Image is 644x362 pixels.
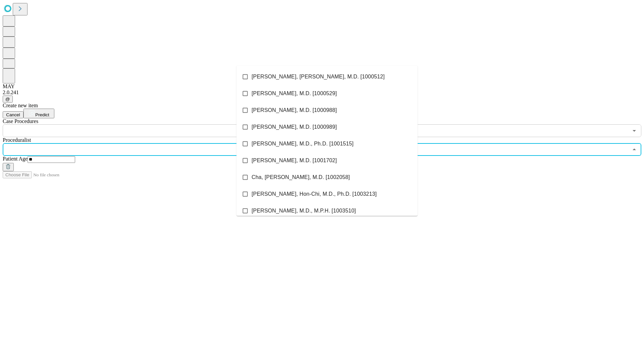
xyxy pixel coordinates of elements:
[3,111,23,118] button: Cancel
[3,83,641,89] div: MAY
[5,97,10,102] span: @
[3,137,31,143] span: Proceduralist
[252,173,350,181] span: Cha, [PERSON_NAME], M.D. [1002058]
[3,156,28,162] span: Patient Age
[252,89,337,98] span: [PERSON_NAME], M.D. [1000529]
[3,118,38,124] span: Scheduled Procedure
[252,123,337,131] span: [PERSON_NAME], M.D. [1000989]
[252,207,356,215] span: [PERSON_NAME], M.D., M.P.H. [1003510]
[630,126,639,135] button: Open
[23,109,54,118] button: Predict
[252,190,377,198] span: [PERSON_NAME], Hon-Chi, M.D., Ph.D. [1003213]
[35,112,49,117] span: Predict
[630,145,639,154] button: Close
[3,103,38,108] span: Create new item
[252,157,337,165] span: [PERSON_NAME], M.D. [1001702]
[252,140,354,148] span: [PERSON_NAME], M.D., Ph.D. [1001515]
[252,106,337,114] span: [PERSON_NAME], M.D. [1000988]
[3,89,641,96] div: 2.0.241
[3,96,13,103] button: @
[6,112,20,117] span: Cancel
[252,73,385,81] span: [PERSON_NAME], [PERSON_NAME], M.D. [1000512]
